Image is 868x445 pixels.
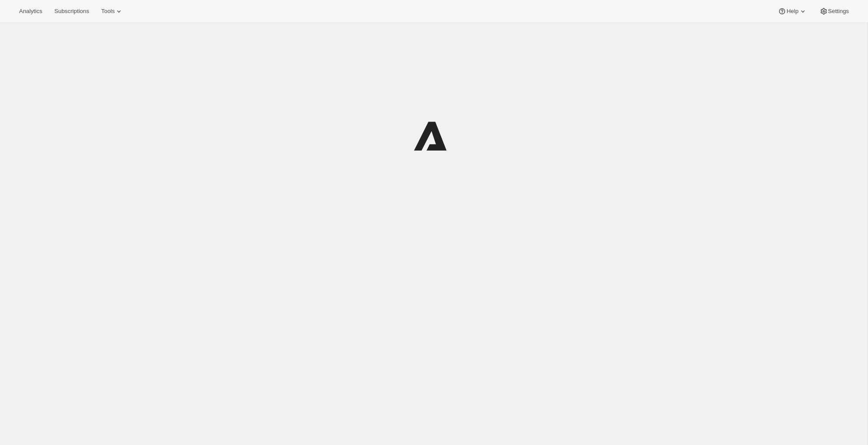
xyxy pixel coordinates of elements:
[786,8,798,15] span: Help
[54,8,89,15] span: Subscriptions
[49,5,94,17] button: Subscriptions
[814,5,854,17] button: Settings
[19,8,42,15] span: Analytics
[101,8,115,15] span: Tools
[828,8,849,15] span: Settings
[14,5,47,17] button: Analytics
[773,5,812,17] button: Help
[96,5,128,17] button: Tools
